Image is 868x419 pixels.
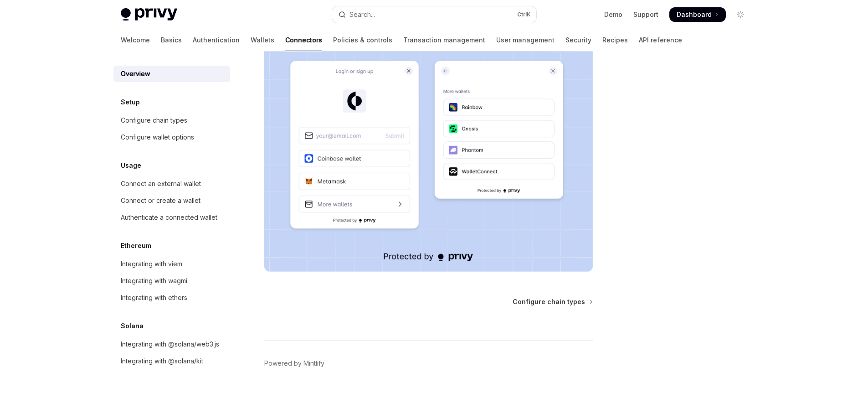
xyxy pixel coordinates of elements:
[113,290,230,306] a: Integrating with ethers
[121,97,140,108] h5: Setup
[113,353,230,369] a: Integrating with @solana/kit
[113,112,230,129] a: Configure chain types
[113,336,230,352] a: Integrating with @solana/web3.js
[113,129,230,145] a: Configure wallet options
[513,297,585,306] span: Configure chain types
[264,37,593,272] img: Connectors3
[733,7,748,22] button: Toggle dark mode
[121,115,187,126] div: Configure chain types
[121,240,151,251] h5: Ethereum
[113,209,230,226] a: Authenticate a connected wallet
[121,8,177,21] img: light logo
[121,356,203,367] div: Integrating with @solana/kit
[121,212,217,223] div: Authenticate a connected wallet
[121,292,187,303] div: Integrating with ethers
[121,321,144,331] h5: Solana
[161,29,182,51] a: Basics
[113,192,230,209] a: Connect or create a wallet
[251,29,274,51] a: Wallets
[121,339,219,350] div: Integrating with @solana/web3.js
[677,10,712,19] span: Dashboard
[513,297,592,306] a: Configure chain types
[333,29,392,51] a: Policies & controls
[121,68,150,79] div: Overview
[121,132,194,143] div: Configure wallet options
[633,10,658,19] a: Support
[264,359,324,368] a: Powered by Mintlify
[332,6,536,23] button: Open search
[604,10,622,19] a: Demo
[113,256,230,272] a: Integrating with viem
[639,29,682,51] a: API reference
[121,29,150,51] a: Welcome
[121,275,187,286] div: Integrating with wagmi
[496,29,555,51] a: User management
[517,11,531,18] span: Ctrl K
[121,178,201,189] div: Connect an external wallet
[565,29,591,51] a: Security
[669,7,726,22] a: Dashboard
[113,66,230,82] a: Overview
[121,160,141,171] h5: Usage
[349,9,375,20] div: Search...
[121,195,200,206] div: Connect or create a wallet
[403,29,485,51] a: Transaction management
[121,259,182,269] div: Integrating with viem
[113,273,230,289] a: Integrating with wagmi
[602,29,628,51] a: Recipes
[193,29,240,51] a: Authentication
[285,29,322,51] a: Connectors
[113,176,230,192] a: Connect an external wallet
